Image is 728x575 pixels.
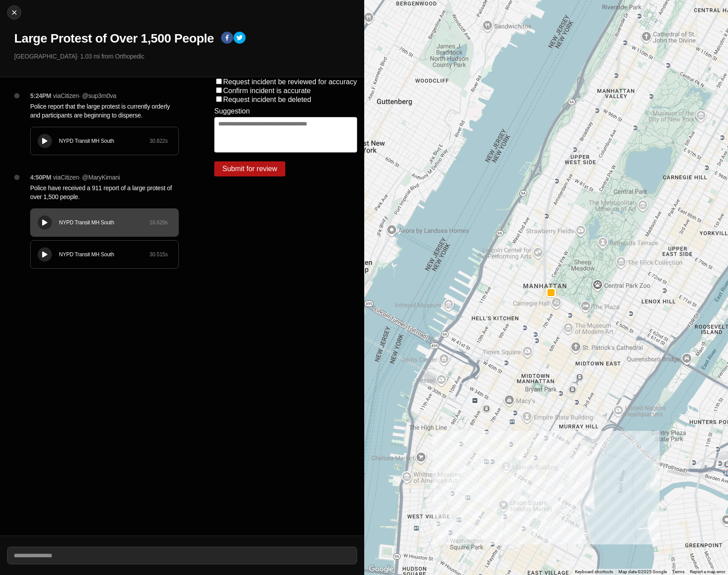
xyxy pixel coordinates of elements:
button: facebook [221,31,233,46]
img: cancel [10,8,19,17]
label: Request incident be deleted [223,96,311,103]
p: 5:24PM [30,91,51,100]
p: Police have received a 911 report of a large protest of over 1,500 people. [30,184,179,201]
p: via Citizen · @ MaryKimani [53,173,120,182]
p: [GEOGRAPHIC_DATA] · 1.03 mi from Orthopedic [14,52,357,61]
button: cancel [7,5,21,20]
button: twitter [233,31,246,46]
p: via Citizen · @ sup3rn0va [53,91,117,100]
h1: Large Protest of Over 1,500 People [14,31,214,47]
div: NYPD Transit MH South [59,137,150,145]
div: 30.822 s [150,137,168,145]
a: Open this area in Google Maps (opens a new window) [366,563,396,575]
button: Submit for review [214,161,285,176]
div: NYPD Transit MH South [59,219,150,226]
div: NYPD Transit MH South [59,251,150,258]
label: Suggestion [214,107,250,115]
a: Report a map error [690,569,725,574]
img: Google [366,563,396,575]
div: 16.629 s [150,219,168,226]
span: Map data ©2025 Google [618,569,667,574]
p: Police report that the large protest is currently orderly and participants are beginning to dispe... [30,102,179,120]
a: Terms [672,569,685,574]
div: 30.515 s [150,251,168,258]
label: Request incident be reviewed for accuracy [223,78,357,86]
label: Confirm incident is accurate [223,87,311,94]
p: 4:50PM [30,173,51,182]
button: Keyboard shortcuts [575,569,613,575]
